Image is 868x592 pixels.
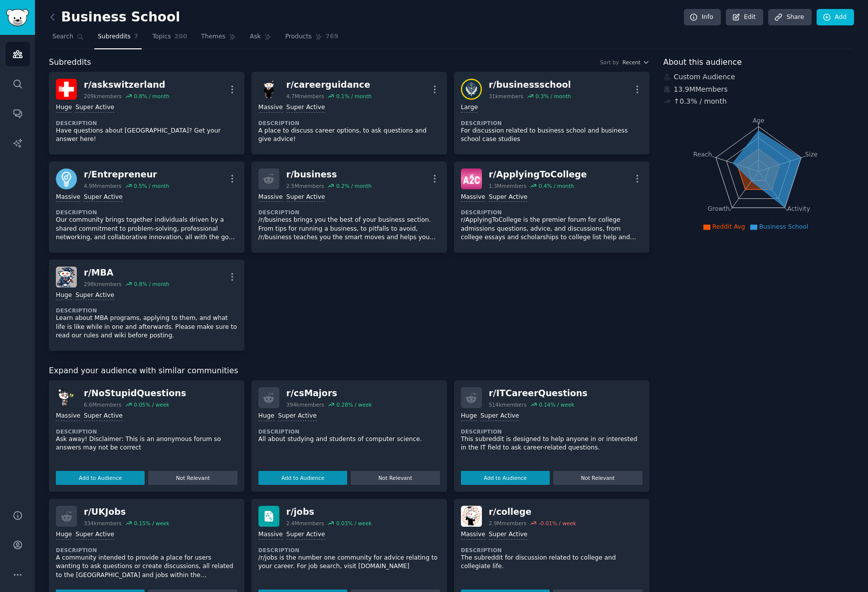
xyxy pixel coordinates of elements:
div: Massive [258,103,283,113]
button: Add to Audience [258,471,347,485]
div: 2.5M members [286,182,324,189]
dt: Description [461,120,643,127]
div: 13.9M Members [663,84,855,95]
span: Ask [250,32,261,41]
a: Entrepreneurr/Entrepreneur4.9Mmembers0.5% / monthMassiveSuper ActiveDescriptionOur community brin... [49,161,244,253]
div: 1.3M members [489,182,527,189]
tspan: Reach [693,150,712,157]
div: Massive [258,530,283,540]
p: The subreddit for discussion related to college and collegiate life. [461,554,643,571]
button: Recent [623,59,650,66]
p: A place to discuss career options, to ask questions and give advice! [258,127,440,144]
p: All about studying and students of computer science. [258,435,440,444]
p: /r/business brings you the best of your business section. From tips for running a business, to pi... [258,216,440,242]
div: 6.6M members [84,401,122,408]
div: r/ college [489,506,576,518]
div: r/ MBA [84,267,169,279]
a: Edit [726,9,763,26]
div: r/ jobs [286,506,372,518]
h2: Business School [49,9,180,25]
img: college [461,506,482,527]
span: Subreddits [49,56,91,69]
button: Not Relevant [553,471,642,485]
a: r/business2.5Mmembers0.2% / monthMassiveSuper ActiveDescription/r/business brings you the best of... [251,161,447,253]
p: Ask away! Disclaimer: This is an anonymous forum so answers may not be correct [56,435,237,452]
span: Topics [152,32,171,41]
dt: Description [461,547,643,554]
div: 209k members [84,93,122,100]
div: 394k members [286,401,324,408]
div: 0.2 % / month [336,182,372,189]
button: Add to Audience [56,471,145,485]
div: 0.4 % / month [539,182,574,189]
span: 200 [175,32,188,41]
div: Large [461,103,478,113]
div: Massive [56,412,80,421]
tspan: Age [752,117,764,124]
div: 0.8 % / month [134,93,169,100]
div: Super Active [286,103,325,113]
dt: Description [56,428,237,435]
div: ↑ 0.3 % / month [674,96,727,107]
p: r/ApplyingToCollege is the premier forum for college admissions questions, advice, and discussion... [461,216,643,242]
div: 0.14 % / week [539,401,574,408]
div: 0.1 % / month [336,93,372,100]
div: Custom Audience [663,72,855,82]
p: Have questions about [GEOGRAPHIC_DATA]? Get your answer here! [56,127,237,144]
div: r/ UKJobs [84,506,170,518]
div: Massive [461,193,485,202]
span: 7 [134,32,139,41]
img: careerguidance [258,79,279,100]
dt: Description [258,120,440,127]
div: Super Active [84,193,123,202]
div: r/ ApplyingToCollege [489,168,587,181]
button: Not Relevant [351,471,439,485]
span: Subreddits [98,32,131,41]
div: 0.03 % / week [336,520,372,527]
a: Info [684,9,721,26]
div: Huge [258,412,274,421]
div: r/ careerguidance [286,79,372,91]
div: 514k members [489,401,527,408]
div: Massive [56,193,80,202]
img: askswitzerland [56,79,77,100]
a: ApplyingToColleger/ApplyingToCollege1.3Mmembers0.4% / monthMassiveSuper ActiveDescriptionr/Applyi... [454,161,650,253]
dt: Description [56,307,237,314]
span: About this audience [663,56,742,69]
a: careerguidancer/careerguidance4.7Mmembers0.1% / monthMassiveSuper ActiveDescriptionA place to dis... [251,72,447,154]
div: 334k members [84,520,122,527]
a: Themes [198,29,239,49]
a: Share [768,9,811,26]
a: Subreddits7 [94,29,142,49]
div: 31k members [489,93,523,100]
img: Entrepreneur [56,168,77,189]
div: 0.28 % / week [336,401,372,408]
span: Expand your audience with similar communities [49,365,238,377]
img: GummySearch logo [6,9,29,26]
div: Sort by [600,59,619,66]
p: Learn about MBA programs, applying to them, and what life is like while in one and afterwards. Pl... [56,314,237,340]
span: Business School [759,223,809,230]
div: 2.4M members [286,520,324,527]
img: businessschool [461,79,482,100]
div: Super Active [75,291,114,300]
div: r/ business [286,168,372,181]
dt: Description [461,428,643,435]
button: Not Relevant [148,471,237,485]
dt: Description [258,428,440,435]
div: r/ askswitzerland [84,79,169,91]
div: Super Active [286,530,325,540]
div: 0.8 % / month [134,281,169,288]
div: Super Active [286,193,325,202]
p: Our community brings together individuals driven by a shared commitment to problem-solving, profe... [56,216,237,242]
div: 0.3 % / month [535,93,571,100]
dt: Description [461,209,643,216]
p: For discussion related to business school and business school case studies [461,127,643,144]
tspan: Growth [707,205,729,212]
button: Add to Audience [461,471,550,485]
div: r/ businessschool [489,79,571,91]
div: 298k members [84,281,122,288]
div: Super Active [84,412,123,421]
div: Super Active [480,412,519,421]
div: 0.5 % / month [134,182,169,189]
